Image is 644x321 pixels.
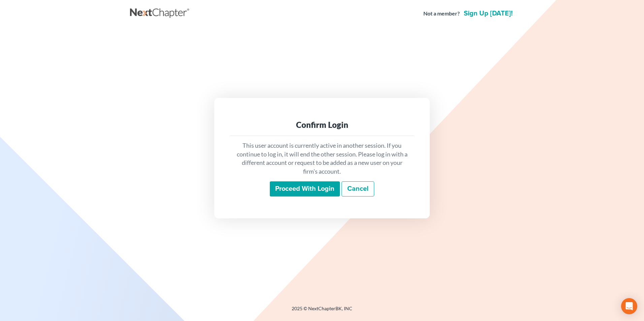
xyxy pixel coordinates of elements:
strong: Not a member? [423,10,460,17]
p: This user account is currently active in another session. If you continue to log in, it will end ... [236,141,408,176]
div: Confirm Login [236,119,408,130]
div: 2025 © NextChapterBK, INC [130,305,514,317]
div: Open Intercom Messenger [621,298,637,314]
a: Cancel [342,181,374,197]
input: Proceed with login [270,181,340,197]
a: Sign up [DATE]! [462,10,514,17]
